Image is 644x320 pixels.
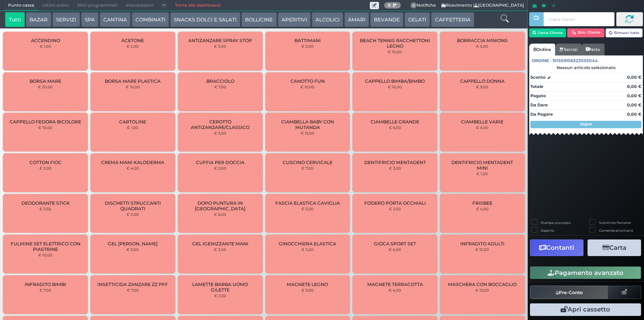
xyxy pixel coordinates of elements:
small: € 7,00 [39,288,51,292]
strong: Pagato [530,93,546,98]
span: INSETTICIDA ZANZARE ZZ PFF [97,282,168,287]
span: DENTIFRICIO MENTADENT MINI [446,160,519,171]
span: 0 [410,2,417,9]
span: BRACCIOLO [206,78,234,84]
strong: Totale [530,84,543,89]
strong: 0,00 € [627,102,641,108]
span: BORSA MARE PLASTICA [105,78,161,84]
small: € 6,00 [214,212,226,217]
span: CUSCINO CERVICALE [283,160,333,165]
small: € 15,00 [301,131,314,135]
label: Stampa una copia [541,220,571,225]
small: € 2,50 [214,293,226,298]
button: SPA [81,12,99,27]
button: GELATI [404,12,430,27]
span: INFRADITO ADULTI [460,241,504,246]
span: CANOTTO FUN [290,78,325,84]
small: € 4,00 [476,125,489,130]
small: € 4,00 [127,166,139,170]
button: Pre-Conto [530,286,608,299]
a: Ordine [529,44,555,55]
small: € 4,00 [389,247,401,252]
span: CIAMBELLE GRANDE [371,119,419,125]
button: Cerca Cliente [529,28,566,37]
span: Punto cassa [4,0,38,11]
strong: Da Dare [530,102,548,108]
strong: 0,00 € [627,84,641,89]
button: Contanti [530,239,583,256]
button: BEVANDE [370,12,403,27]
span: CEROTTO ANTIZANZARE/CLASSICO [184,119,256,130]
span: COTTON FIOC [30,160,62,165]
span: GEL [PERSON_NAME] [108,241,158,246]
small: € 9,00 [476,85,488,89]
small: € 2,00 [214,131,226,135]
small: € 7,00 [302,166,313,170]
small: € 15,00 [475,288,489,292]
span: FODERO PORTA OCCHIALI [364,200,426,206]
small: € 10,00 [300,85,314,89]
strong: Sconto [530,74,545,81]
small: € 10,00 [126,85,140,89]
button: SNACKS DOLCI E SALATI [170,12,240,27]
a: Note [582,44,604,55]
strong: 0,00 € [627,75,641,80]
span: CIAMBELLE VARIE [461,119,503,125]
small: € 10,00 [388,50,402,54]
small: € 2,00 [39,166,52,170]
span: MAGNETE TERRACOTTA [367,282,423,287]
span: GEL IGENIZZANTE MANI [192,241,248,246]
button: SERVIZI [52,12,80,27]
span: Ultimi ordini [38,0,73,11]
small: € 2,50 [389,207,401,211]
button: BAZAR [26,12,51,27]
small: € 10,00 [38,253,52,257]
span: LAMETTE BARBA UOMO GILETTE [184,282,256,293]
span: 101359106323055044 [552,58,598,64]
button: COMBINATI [132,12,169,27]
button: CAFFETTERIA [431,12,474,27]
input: Codice Cliente [544,12,614,26]
small: € 7,00 [214,85,226,89]
span: BORRACCIA MINIONS [457,38,508,43]
button: Apri cassetto [530,303,641,316]
small: € 1,00 [127,125,138,130]
span: BEACH TENNIS RACCHETTONI LEGNO [359,38,431,49]
span: GIOCA SPORT SET [374,241,416,246]
a: Torna alla dashboard [171,0,224,11]
button: Rimuovi tutto [606,28,643,37]
small: € 2,00 [214,166,226,170]
span: Impostazioni [122,0,158,11]
span: DOPO PUNTURA IN [GEOGRAPHIC_DATA] [184,200,256,211]
strong: 0,00 € [627,112,641,117]
span: MASCHERA CON BOCCAGLIO [448,282,517,287]
strong: Segue [580,122,592,126]
small: € 3,00 [214,247,226,252]
span: DISCHETTI STRUCCANTI QUADRATI [97,200,169,211]
small: € 2,00 [127,44,139,48]
small: € 1,00 [40,44,51,48]
span: BORSA MARE [30,78,61,84]
span: FASCIA ELASTICA CAVIGLIA [275,200,340,206]
span: ACCENDINO [31,38,60,43]
label: Scontrino Parlante [599,220,631,225]
span: CAPPELLO DONNA [460,78,504,84]
small: € 5,00 [127,247,139,252]
small: € 4,00 [389,288,401,292]
span: DEODORANTE STICK [21,200,70,206]
button: AMARI [344,12,369,27]
span: FULMINE SET ELETTRICO CON PIASTRINE [9,241,82,252]
small: € 5,00 [302,207,314,211]
strong: 0,00 € [627,93,641,98]
span: FRISBEE [472,200,492,206]
small: € 3,50 [39,207,51,211]
span: ACETONE [121,38,144,43]
div: Nessun articolo selezionato [529,65,643,70]
small: € 3,00 [302,288,314,292]
span: CREMA MANI KALODERMA [101,160,164,165]
small: € 2,00 [127,212,139,217]
small: € 1,00 [476,171,488,176]
span: GINOCCHIERA ELASTICA [279,241,336,246]
span: MAGNETE LEGNO [287,282,328,287]
button: BOLLICINE [241,12,276,27]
